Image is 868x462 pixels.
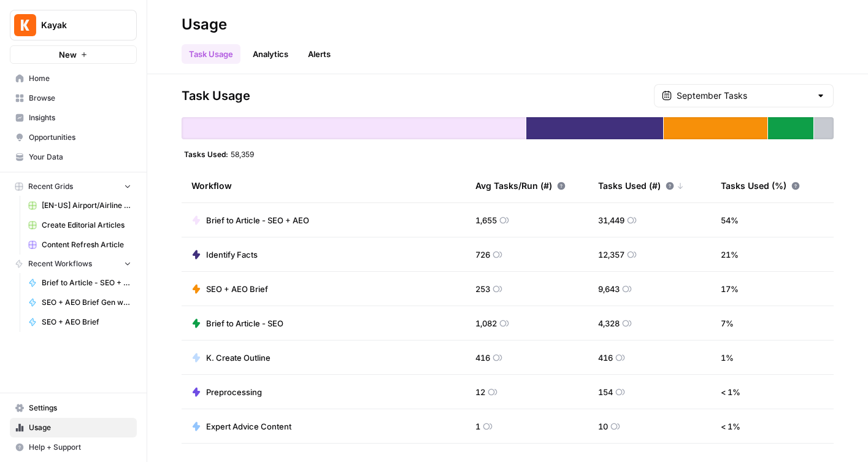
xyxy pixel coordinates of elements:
span: 21 % [721,248,739,261]
span: Brief to Article - SEO [206,317,283,329]
a: Content Refresh Article [23,235,137,255]
img: Kayak Logo [14,14,36,36]
span: Settings [29,402,131,414]
span: 253 [475,283,490,295]
span: Usage [29,422,131,433]
span: Recent Workflows [28,258,92,269]
a: Settings [10,398,137,418]
span: New [59,48,77,61]
span: Opportunities [29,132,131,143]
span: SEO + AEO Brief [206,283,268,295]
input: September Tasks [677,90,811,102]
span: 4,328 [598,317,620,329]
button: Recent Workflows [10,255,137,273]
span: 416 [475,352,490,364]
a: Browse [10,88,137,108]
span: Browse [29,93,131,104]
span: 416 [598,352,613,364]
span: 17 % [721,283,739,295]
div: Tasks Used (#) [598,169,684,202]
div: Avg Tasks/Run (#) [475,169,566,202]
a: Your Data [10,147,137,167]
a: SEO + AEO Brief [23,312,137,332]
span: Task Usage [182,87,250,104]
span: 9,643 [598,283,620,295]
span: Preprocessing [206,386,262,398]
span: Expert Advice Content [206,420,291,433]
a: Home [10,69,137,88]
a: Create Editorial Articles [23,215,137,235]
span: Insights [29,112,131,123]
div: Tasks Used (%) [721,169,800,202]
a: Preprocessing [191,386,262,398]
span: Home [29,73,131,84]
div: Workflow [191,169,456,202]
a: K. Create Outline [191,352,271,364]
span: 726 [475,248,490,261]
span: 12 [475,386,485,398]
span: Tasks Used: [184,149,228,159]
span: Brief to Article - SEO + AEO [206,214,309,226]
a: Opportunities [10,128,137,147]
span: 10 [598,420,608,433]
span: 1,655 [475,214,497,226]
span: Help + Support [29,442,131,453]
button: Recent Grids [10,177,137,196]
button: Workspace: Kayak [10,10,137,40]
span: Kayak [41,19,115,31]
a: Identify Facts [191,248,258,261]
span: 1,082 [475,317,497,329]
span: SEO + AEO Brief [42,317,131,328]
span: Your Data [29,152,131,163]
a: Brief to Article - SEO [191,317,283,329]
button: Help + Support [10,437,137,457]
button: New [10,45,137,64]
span: Create Editorial Articles [42,220,131,231]
a: Brief to Article - SEO + AEO [23,273,137,293]
a: Task Usage [182,44,240,64]
span: < 1 % [721,386,740,398]
span: 154 [598,386,613,398]
span: K. Create Outline [206,352,271,364]
span: Content Refresh Article [42,239,131,250]
span: 54 % [721,214,739,226]
a: Analytics [245,44,296,64]
span: Identify Facts [206,248,258,261]
a: Brief to Article - SEO + AEO [191,214,309,226]
span: Recent Grids [28,181,73,192]
a: SEO + AEO Brief [191,283,268,295]
span: 31,449 [598,214,624,226]
span: SEO + AEO Brief Gen w/ FAQ [42,297,131,308]
span: Brief to Article - SEO + AEO [42,277,131,288]
div: Usage [182,15,227,34]
a: Insights [10,108,137,128]
span: 12,357 [598,248,624,261]
span: < 1 % [721,420,740,433]
span: 7 % [721,317,734,329]
a: SEO + AEO Brief Gen w/ FAQ [23,293,137,312]
a: Expert Advice Content [191,420,291,433]
span: [EN-US] Airport/Airline Content Refresh [42,200,131,211]
span: 1 % [721,352,734,364]
a: Usage [10,418,137,437]
a: Alerts [301,44,338,64]
span: 58,359 [231,149,254,159]
span: 1 [475,420,480,433]
a: [EN-US] Airport/Airline Content Refresh [23,196,137,215]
